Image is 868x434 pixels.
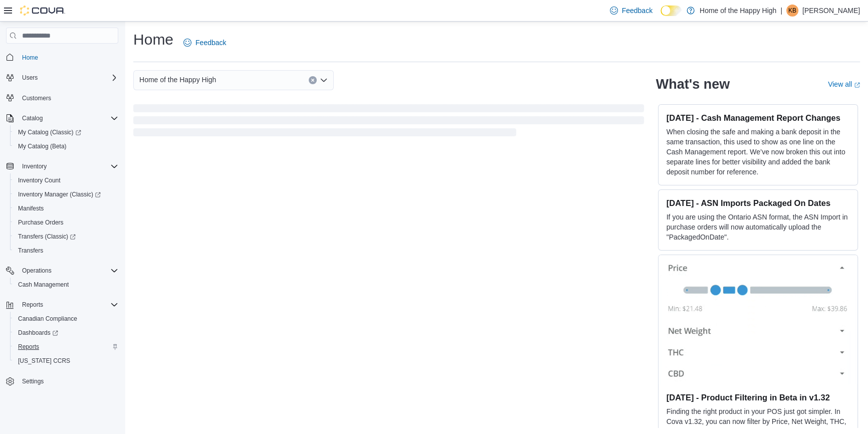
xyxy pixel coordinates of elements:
span: Manifests [14,202,118,214]
span: Feedback [622,6,653,16]
span: Customers [22,94,51,102]
a: Dashboards [10,326,122,340]
p: When closing the safe and making a bank deposit in the same transaction, this used to show as one... [667,127,849,177]
span: Reports [14,341,118,353]
svg: External link [854,82,860,88]
span: Dashboards [18,329,58,337]
a: Home [18,52,42,64]
span: Catalog [22,114,43,122]
a: Purchase Orders [14,216,68,229]
button: Manifests [10,201,122,215]
span: Catalog [18,112,118,124]
p: Home of the Happy High [700,5,776,17]
p: | [780,5,782,17]
span: Reports [22,301,43,309]
a: Canadian Compliance [14,313,81,325]
button: Operations [18,265,56,277]
button: Reports [10,340,122,354]
h1: Home [133,30,173,50]
button: Open list of options [320,76,328,84]
span: Transfers (Classic) [18,233,76,241]
span: [US_STATE] CCRS [18,357,70,365]
div: Katelynd Bartelen [786,5,798,17]
a: Cash Management [14,279,73,291]
span: Users [18,72,118,84]
button: Canadian Compliance [10,312,122,326]
a: [US_STATE] CCRS [14,355,74,367]
a: Transfers (Classic) [10,230,122,244]
button: Inventory Count [10,173,122,187]
a: Feedback [179,33,230,53]
span: Inventory Count [14,174,118,186]
button: Inventory [2,159,122,173]
nav: Complex example [6,46,118,414]
p: [PERSON_NAME] [802,5,860,17]
span: Cash Management [14,279,118,291]
a: Inventory Manager (Classic) [14,188,105,200]
a: Dashboards [14,327,62,339]
span: Settings [22,377,44,385]
button: Settings [2,374,122,388]
a: Inventory Count [14,174,65,186]
a: View allExternal link [828,80,860,88]
button: Purchase Orders [10,215,122,230]
span: Home [22,54,38,62]
button: Reports [18,299,47,311]
a: My Catalog (Classic) [14,126,85,138]
a: Transfers (Classic) [14,231,80,243]
span: Manifests [18,204,44,212]
button: My Catalog (Beta) [10,139,122,153]
input: Dark Mode [661,6,682,16]
button: [US_STATE] CCRS [10,354,122,368]
h3: [DATE] - ASN Imports Packaged On Dates [667,198,849,208]
span: Inventory [18,160,118,172]
a: Feedback [606,1,657,21]
span: Reports [18,299,118,311]
h2: What's new [656,76,730,92]
span: Washington CCRS [14,355,118,367]
span: Transfers [14,245,118,257]
span: My Catalog (Beta) [18,142,67,150]
a: Transfers [14,245,47,257]
a: Settings [18,375,48,387]
button: Catalog [18,112,47,124]
span: Cash Management [18,281,69,289]
span: Canadian Compliance [18,315,77,323]
span: Customers [18,92,118,104]
span: Transfers [18,247,43,255]
span: Home [18,51,118,63]
span: Loading [133,106,644,138]
button: Catalog [2,111,122,125]
span: Purchase Orders [18,219,64,227]
a: Manifests [14,202,48,214]
button: Cash Management [10,278,122,292]
span: Feedback [195,38,226,48]
span: My Catalog (Classic) [14,126,118,138]
span: My Catalog (Classic) [18,128,81,136]
button: Reports [2,298,122,312]
img: Cova [20,6,65,16]
button: Users [2,71,122,85]
span: Operations [22,267,52,275]
p: If you are using the Ontario ASN format, the ASN Import in purchase orders will now automatically... [667,212,849,242]
button: Clear input [309,76,317,84]
span: Inventory Manager (Classic) [18,190,101,198]
span: Users [22,74,38,82]
span: Inventory Count [18,176,61,184]
span: My Catalog (Beta) [14,140,118,152]
span: Purchase Orders [14,216,118,229]
button: Users [18,72,42,84]
span: Dashboards [14,327,118,339]
button: Customers [2,91,122,105]
button: Inventory [18,160,51,172]
h3: [DATE] - Product Filtering in Beta in v1.32 [667,392,849,402]
span: Inventory Manager (Classic) [14,188,118,200]
span: Home of the Happy High [139,74,216,86]
button: Home [2,50,122,64]
a: My Catalog (Beta) [14,140,71,152]
span: KB [788,5,796,17]
h3: [DATE] - Cash Management Report Changes [667,113,849,123]
span: Transfers (Classic) [14,231,118,243]
span: Dark Mode [661,16,661,17]
a: Reports [14,341,43,353]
